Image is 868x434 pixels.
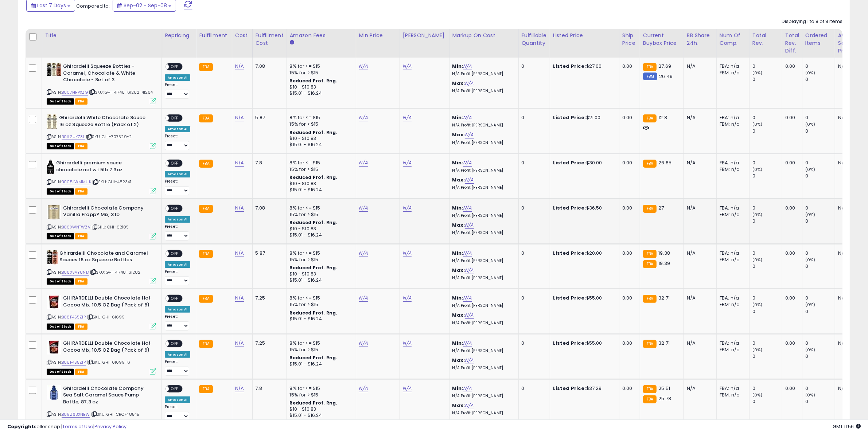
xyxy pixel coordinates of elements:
[290,136,350,142] div: $10 - $10.83
[658,204,664,211] span: 27
[290,205,350,211] div: 8% for <= $15
[720,257,744,263] div: FBM: n/a
[522,32,547,47] div: Fulfillable Quantity
[235,159,244,167] a: N/A
[452,312,465,318] b: Max:
[805,257,816,263] small: (0%)
[403,204,412,212] a: N/A
[643,205,657,213] small: FBA
[752,250,782,257] div: 0
[463,385,472,392] a: N/A
[452,222,465,228] b: Max:
[553,63,614,70] div: $27.00
[782,18,842,25] div: Displaying 1 to 8 of 8 items
[622,295,634,301] div: 0.00
[785,114,797,121] div: 0.00
[47,98,74,105] span: All listings that are currently out of stock and unavailable for purchase on Amazon
[47,205,61,219] img: 41WRYac12UL._SL40_.jpg
[47,114,156,148] div: ASIN:
[452,80,465,87] b: Max:
[359,114,368,121] a: N/A
[235,204,244,212] a: N/A
[553,294,586,301] b: Listed Price:
[687,205,711,211] div: N/A
[256,205,281,211] div: 7.08
[62,359,86,365] a: B08F4S5Z1P
[290,32,353,39] div: Amazon Fees
[752,160,782,166] div: 0
[805,218,835,224] div: 0
[256,160,281,166] div: 7.8
[199,114,213,122] small: FBA
[165,126,190,132] div: Amazon AI
[75,233,87,239] span: FBA
[47,63,61,76] img: 51fg8V8bw4L._SL40_.jpg
[449,29,518,58] th: The percentage added to the cost of goods (COGS) that forms the calculator for Min & Max prices.
[522,160,544,166] div: 0
[359,204,368,212] a: N/A
[59,114,148,130] b: Ghirardelli White Chocolate Sauce 16 oz Squeeze Bottle (Pack of 2)
[805,167,816,172] small: (0%)
[165,216,190,223] div: Amazon AI
[805,250,835,257] div: 0
[87,314,125,320] span: | SKU: GHI-61699
[290,257,350,263] div: 15% for > $15
[465,402,474,409] a: N/A
[752,70,763,76] small: (0%)
[465,176,474,184] a: N/A
[785,32,799,55] div: Total Rev. Diff.
[290,70,350,76] div: 15% for > $15
[463,159,472,167] a: N/A
[199,32,229,39] div: Fulfillment
[720,211,744,218] div: FBM: n/a
[199,205,213,213] small: FBA
[76,3,110,9] span: Compared to:
[199,295,213,303] small: FBA
[838,295,862,301] div: N/A
[165,74,190,81] div: Amazon AI
[86,134,132,140] span: | SKU: GHI-707529-2
[359,340,368,347] a: N/A
[658,63,671,70] span: 27.69
[752,32,779,47] div: Total Rev.
[805,173,835,179] div: 0
[643,32,681,47] div: Current Buybox Price
[290,265,338,271] b: Reduced Prof. Rng.
[452,250,463,257] b: Min:
[522,295,544,301] div: 0
[290,174,338,180] b: Reduced Prof. Rng.
[94,423,126,430] a: Privacy Policy
[658,114,667,121] span: 12.8
[47,143,74,149] span: All listings that are currently out of stock and unavailable for purchase on Amazon
[720,70,744,76] div: FBM: n/a
[465,312,474,319] a: N/A
[553,205,614,211] div: $36.50
[403,340,412,347] a: N/A
[553,295,614,301] div: $55.00
[452,168,513,173] p: N/A Profit [PERSON_NAME]
[403,385,412,392] a: N/A
[92,179,131,185] span: | SKU: GHI-482341
[622,205,634,211] div: 0.00
[720,63,744,70] div: FBA: n/a
[290,181,350,187] div: $10 - $10.83
[522,250,544,257] div: 0
[752,128,782,134] div: 0
[290,63,350,70] div: 8% for <= $15
[720,114,744,121] div: FBA: n/a
[659,73,673,80] span: 26.49
[124,2,167,9] span: Sep-02 - Sep-08
[643,160,657,168] small: FBA
[199,160,213,168] small: FBA
[75,188,87,195] span: FBA
[62,224,90,230] a: B06XWNTWZV
[235,340,244,347] a: N/A
[165,134,190,150] div: Preset:
[62,314,86,320] a: B08F4S5Z1P
[720,32,746,47] div: Num of Comp.
[62,269,89,275] a: B06X3VY8ND
[463,204,472,212] a: N/A
[359,32,397,39] div: Min Price
[553,250,586,257] b: Listed Price:
[452,230,513,235] p: N/A Profit [PERSON_NAME]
